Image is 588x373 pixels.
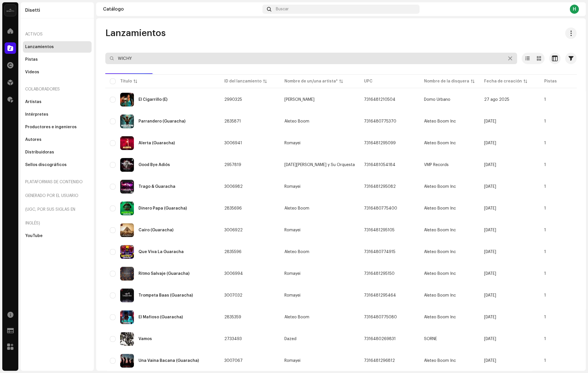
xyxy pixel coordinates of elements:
[484,293,496,297] span: 15 sept 2025
[224,359,243,363] span: 3007067
[364,315,397,319] span: 7316480775080
[23,66,92,78] re-m-nav-item: Videos
[544,293,546,297] span: 1
[284,359,355,363] span: Romayei
[224,293,242,297] span: 3007032
[544,337,546,341] span: 1
[284,185,300,189] div: Romayei
[138,272,189,276] div: Ritmo Salvaje (Guaracha)
[120,93,134,106] img: 00cd3707-2aca-4341-91b5-718c0338a4ba
[224,185,243,189] span: 3006982
[284,206,355,210] span: Aleteo Boom
[424,250,456,254] span: Aleteo Boom Inc
[5,5,16,16] img: 02a7c2d3-3c89-4098-b12f-2ff2945c95ee
[25,137,41,142] div: Autores
[138,250,184,254] div: Que Viva La Guaracha
[364,163,395,167] span: 7316481054184
[284,250,355,254] span: Aleteo Boom
[424,293,456,297] span: Aleteo Boom Inc
[484,206,496,210] span: 30 may 2025
[424,78,469,84] div: Nombre de la disquera
[25,125,77,129] div: Productores e ingenieros
[364,293,396,297] span: 7316481295464
[364,359,395,363] span: 7316481296812
[138,293,193,297] div: Trompeta Baas (Guaracha)
[284,206,309,210] div: Aleteo Boom
[276,7,289,11] span: Buscar
[284,163,355,167] span: Noel Vargas y Su Orquesta
[284,315,355,319] span: Aleteo Boom
[120,289,134,302] img: bae4ce15-f998-460d-8823-76e733e58edc
[25,234,43,238] div: YouTube
[544,315,546,319] span: 1
[23,27,92,41] re-a-nav-header: Activos
[570,5,579,14] div: H
[484,98,509,102] span: 27 ago 2025
[364,119,396,123] span: 7316480775370
[484,78,522,84] div: Fecha de creación
[224,163,241,167] span: 2957819
[484,119,496,123] span: 30 may 2025
[224,119,241,123] span: 2835871
[23,175,92,230] re-a-nav-header: Plataformas de contenido generado por el usuario (UGC, por sus siglas en inglés)
[284,141,300,145] div: Romayei
[25,150,54,155] div: Distribuidoras
[484,163,496,167] span: 23 jul 2025
[544,359,546,363] span: 1
[138,163,170,167] div: Good Bye Adiós
[544,119,546,123] span: 1
[484,141,496,145] span: 15 sept 2025
[424,337,437,341] span: SORNE
[120,332,134,346] img: 0c5d79a6-b395-4414-a48b-2317ac2cc284
[284,163,355,167] div: [DATE][PERSON_NAME] y Su Orquesta
[105,27,166,39] span: Lanzamientos
[138,119,185,123] div: Parrandero (Guaracha)
[424,185,456,189] span: Aleteo Boom Inc
[284,78,338,84] div: Nombre de un/una artista*
[120,267,134,281] img: 1142c186-d86f-429c-ac07-2df9740bb27c
[23,230,92,242] re-m-nav-item: YouTube
[138,141,175,145] div: Alerta (Guaracha)
[284,250,309,254] div: Aleteo Boom
[284,337,296,341] div: Dazed
[364,228,395,232] span: 7316481295105
[544,141,546,145] span: 1
[424,315,456,319] span: Aleteo Boom Inc
[138,206,187,210] div: Dinero Papa (Guaracha)
[103,7,260,11] div: Catálogo
[424,359,456,363] span: Aleteo Boom Inc
[23,96,92,108] re-m-nav-item: Artistas
[284,119,309,123] div: Aleteo Boom
[284,98,314,102] div: [PERSON_NAME]
[284,228,355,232] span: Romayei
[284,337,355,341] span: Dazed
[424,272,456,276] span: Aleteo Boom Inc
[120,136,134,150] img: 35faa864-57eb-4adc-a46f-ce086f442ec8
[484,250,496,254] span: 30 may 2025
[120,245,134,259] img: 5d587515-cc04-4626-87e5-724347fd3de8
[424,98,450,102] span: Domo Urbano
[25,112,48,117] div: Intérpretes
[284,293,355,297] span: Romayei
[224,315,241,319] span: 2835359
[138,337,152,341] div: Vamos
[23,41,92,53] re-m-nav-item: Lanzamientos
[120,354,134,368] img: e566485c-a0d3-400a-9979-54a28a9ac7a5
[224,141,242,145] span: 3006941
[544,98,546,102] span: 1
[424,163,449,167] span: VMP Records
[544,185,546,189] span: 1
[23,82,92,96] div: Colaboradores
[120,78,132,84] div: Título
[25,57,38,62] div: Pistas
[120,158,134,172] img: 28b6189e-10dd-4c95-ab0e-154f9b4467a5
[120,223,134,237] img: 6677bc5d-f655-4257-be39-6cc755268c3d
[284,119,355,123] span: Aleteo Boom
[23,147,92,158] re-m-nav-item: Distribuidoras
[224,228,243,232] span: 3006922
[284,185,355,189] span: Romayei
[224,250,241,254] span: 2835596
[484,315,496,319] span: 30 may 2025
